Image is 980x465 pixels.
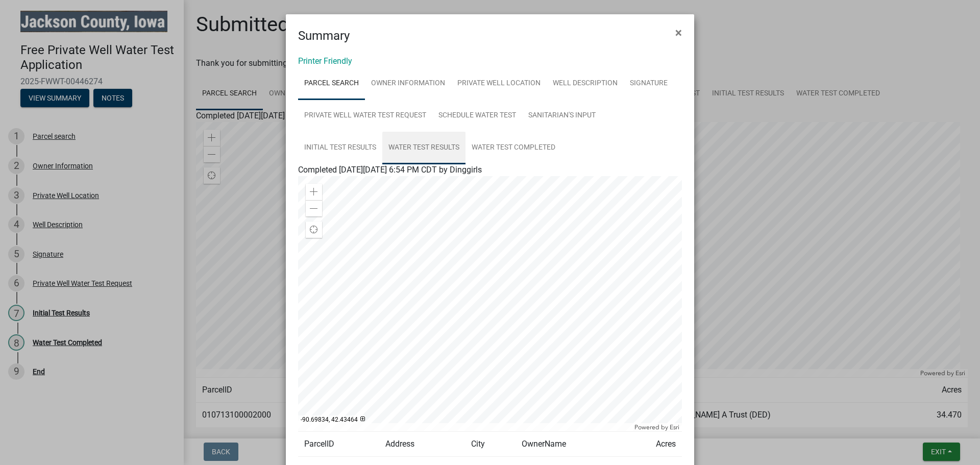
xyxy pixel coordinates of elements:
[516,432,645,457] td: OwnerName
[451,67,547,100] a: Private Well Location
[365,67,451,100] a: Owner Information
[624,67,674,100] a: Signature
[306,184,322,200] div: Zoom in
[670,424,679,431] a: Esri
[306,200,322,216] div: Zoom out
[667,18,690,47] button: Close
[379,432,465,457] td: Address
[298,165,482,175] span: Completed [DATE][DATE] 6:54 PM CDT by Dinggirls
[298,27,350,45] h4: Summary
[675,26,682,40] span: ×
[632,423,682,431] div: Powered by
[306,222,322,238] div: Find my location
[465,432,516,457] td: City
[298,56,352,66] a: Printer Friendly
[298,432,379,457] td: ParcelID
[522,100,602,132] a: Sanitarian's Input
[382,132,465,164] a: Water test results
[298,132,382,164] a: Initial Test Results
[298,67,365,100] a: Parcel search
[298,100,432,132] a: Private Well Water Test Request
[465,132,561,164] a: Water Test Completed
[547,67,624,100] a: Well Description
[645,432,682,457] td: Acres
[432,100,522,132] a: Schedule Water Test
